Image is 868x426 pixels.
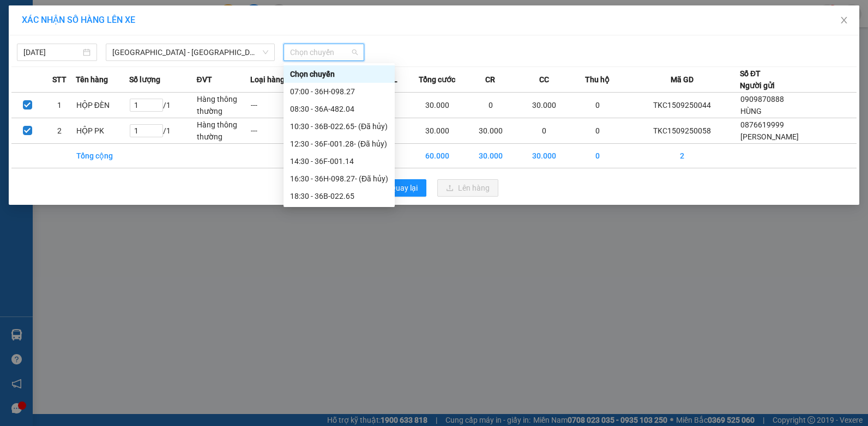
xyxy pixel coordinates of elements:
[539,74,549,86] span: CC
[250,93,304,118] td: ---
[44,93,76,118] td: 1
[76,74,108,86] span: Tên hàng
[101,56,198,66] strong: : [DOMAIN_NAME]
[411,118,464,144] td: 30.000
[112,44,268,60] span: Hà Nội - Thanh Hóa
[740,107,762,115] span: HÙNG
[114,46,185,54] strong: Hotline : 0889 23 23 23
[76,19,224,30] strong: CÔNG TY TNHH VĨNH QUANG
[262,49,269,56] span: down
[44,118,76,144] td: 2
[290,86,388,98] div: 07:00 - 36H-098.27
[129,74,160,86] span: Số lượng
[290,138,388,150] div: 12:30 - 36F-001.28 - (Đã hủy)
[290,44,357,60] span: Chọn chuyến
[840,16,848,25] span: close
[290,120,388,132] div: 10:30 - 36B-022.65 - (Đã hủy)
[740,120,784,129] span: 0876619999
[624,93,740,118] td: TKC1509250044
[740,68,775,92] div: Số ĐT Người gửi
[10,17,61,68] img: logo
[22,15,135,25] span: XÁC NHẬN SỐ HÀNG LÊN XE
[284,65,395,83] div: Chọn chuyến
[585,74,610,86] span: Thu hộ
[464,118,517,144] td: 30.000
[196,93,250,118] td: Hàng thông thường
[370,179,426,197] button: rollbackQuay lại
[290,155,388,167] div: 14:30 - 36F-001.14
[411,93,464,118] td: 30.000
[464,144,517,168] td: 30.000
[290,68,388,80] div: Chọn chuyến
[419,74,455,86] span: Tổng cước
[129,118,197,144] td: / 1
[437,179,498,197] button: uploadLên hàng
[485,74,495,86] span: CR
[52,74,67,86] span: STT
[571,144,624,168] td: 0
[571,93,624,118] td: 0
[464,93,517,118] td: 0
[290,173,388,185] div: 16:30 - 36H-098.27 - (Đã hủy)
[411,144,464,168] td: 60.000
[290,190,388,202] div: 18:30 - 36B-022.65
[624,144,740,168] td: 2
[76,144,129,168] td: Tổng cộng
[250,74,285,86] span: Loại hàng
[290,103,388,115] div: 08:30 - 36A-482.04
[517,118,571,144] td: 0
[76,118,129,144] td: HỘP PK
[624,118,740,144] td: TKC1509250058
[517,93,571,118] td: 30.000
[671,74,694,86] span: Mã GD
[196,118,250,144] td: Hàng thông thường
[250,118,304,144] td: ---
[390,182,418,194] span: Quay lại
[129,93,197,118] td: / 1
[196,74,212,86] span: ĐVT
[23,46,81,58] input: 15/09/2025
[829,5,859,36] button: Close
[740,95,784,104] span: 0909870888
[76,93,129,118] td: HỘP ĐÈN
[101,58,127,66] span: Website
[571,118,624,144] td: 0
[106,32,194,44] strong: PHIẾU GỬI HÀNG
[740,132,799,141] span: [PERSON_NAME]
[517,144,571,168] td: 30.000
